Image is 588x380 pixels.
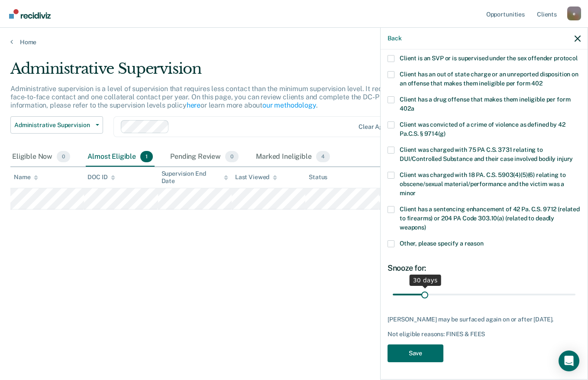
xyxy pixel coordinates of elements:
[140,151,153,162] span: 1
[359,123,395,131] div: Clear agents
[10,147,72,167] div: Eligible Now
[10,38,578,46] a: Home
[57,151,70,162] span: 0
[9,9,51,19] img: Recidiviz
[162,170,228,185] div: Supervision End Date
[309,174,327,181] div: Status
[388,263,581,273] div: Snooze for:
[254,147,332,167] div: Marked Ineligible
[388,35,401,42] button: Back
[400,55,578,62] span: Client is an SVP or is supervised under the sex offender protocol
[400,146,573,162] span: Client was charged with 75 PA C.S. 3731 relating to DUI/Controlled Substance and their case invol...
[400,171,565,197] span: Client was charged with 18 PA. C.S. 5903(4)(5)(6) relating to obscene/sexual material/performance...
[10,85,442,109] p: Administrative supervision is a level of supervision that requires less contact than the minimum ...
[567,7,581,20] div: e
[400,71,578,87] span: Client has an out of state charge or an unreported disposition on an offense that makes them inel...
[559,351,579,371] div: Open Intercom Messenger
[567,7,581,20] button: Profile dropdown button
[410,275,441,286] div: 30 days
[388,331,581,338] div: Not eligible reasons: FINES & FEES
[14,174,38,181] div: Name
[388,316,581,323] div: [PERSON_NAME] may be surfaced again on or after [DATE].
[86,147,155,167] div: Almost Eligible
[400,240,484,247] span: Other, please specify a reason
[400,96,570,112] span: Client has a drug offense that makes them ineligible per form 402a
[400,121,565,137] span: Client was convicted of a crime of violence as defined by 42 Pa.C.S. § 9714(g)
[168,147,240,167] div: Pending Review
[225,151,239,162] span: 0
[388,344,443,362] button: Save
[316,151,330,162] span: 4
[187,101,200,109] a: here
[262,101,316,109] a: our methodology
[235,174,277,181] div: Last Viewed
[10,60,452,85] div: Administrative Supervision
[400,206,580,231] span: Client has a sentencing enhancement of 42 Pa. C.S. 9712 (related to firearms) or 204 PA Code 303....
[87,174,115,181] div: DOC ID
[14,121,92,129] span: Administrative Supervision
